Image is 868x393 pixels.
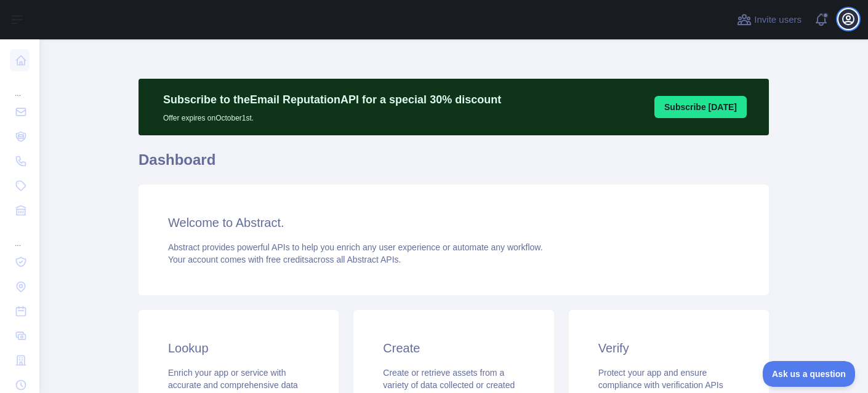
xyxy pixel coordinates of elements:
span: free credits [266,255,308,264]
span: Abstract provides powerful APIs to help you enrich any user experience or automate any workflow. [168,242,543,252]
button: Subscribe [DATE] [654,96,747,118]
span: Your account comes with across all Abstract APIs. [168,255,401,264]
span: Invite users [754,13,802,27]
h3: Lookup [168,339,309,357]
span: Protect your app and ensure compliance with verification APIs [598,368,723,390]
button: Invite users [734,10,804,30]
h3: Verify [598,339,739,357]
p: Subscribe to the Email Reputation API for a special 30 % discount [163,91,501,108]
h3: Create [383,339,524,357]
div: ... [10,224,30,248]
p: Offer expires on October 1st. [163,108,501,123]
iframe: Toggle Customer Support [763,361,856,387]
h1: Dashboard [139,150,769,180]
h3: Welcome to Abstract. [168,214,739,231]
div: ... [10,74,30,98]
